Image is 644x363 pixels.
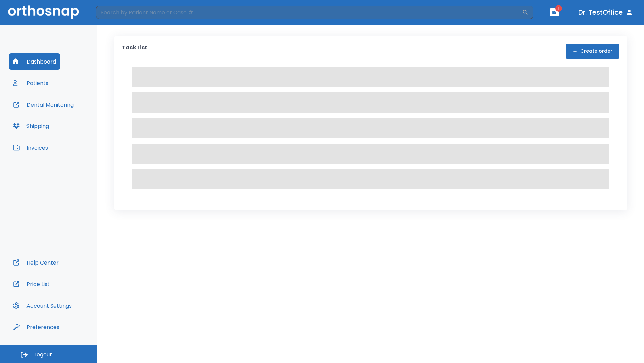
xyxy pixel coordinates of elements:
button: Shipping [9,118,53,134]
button: Price List [9,276,54,292]
input: Search by Patient Name or Case # [96,6,522,19]
button: Create order [566,44,619,59]
button: Preferences [9,319,63,335]
button: Dr. TestOffice [576,6,636,18]
button: Dental Monitoring [9,96,78,113]
button: Dashboard [9,53,60,70]
span: Logout [34,351,52,358]
button: Patients [9,75,52,91]
button: Invoices [9,139,52,156]
button: Account Settings [9,297,76,314]
span: 1 [555,5,562,12]
button: Help Center [9,254,63,271]
p: Task List [122,44,147,59]
img: Orthosnap [8,5,79,19]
